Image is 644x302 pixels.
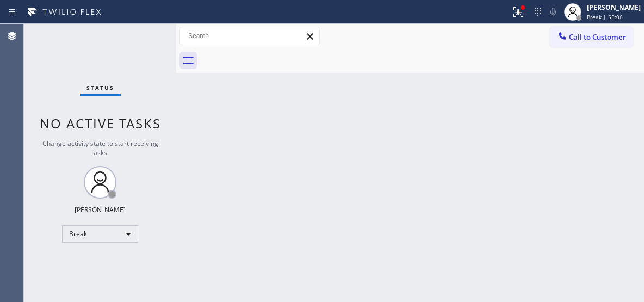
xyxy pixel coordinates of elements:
[587,3,641,12] div: [PERSON_NAME]
[62,225,138,243] div: Break
[569,32,626,42] span: Call to Customer
[86,84,114,91] span: Status
[75,205,126,214] div: [PERSON_NAME]
[546,4,561,20] button: Mute
[42,139,158,157] span: Change activity state to start receiving tasks.
[40,114,161,132] span: No active tasks
[587,13,623,21] span: Break | 55:06
[550,27,633,47] button: Call to Customer
[180,27,319,45] input: Search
